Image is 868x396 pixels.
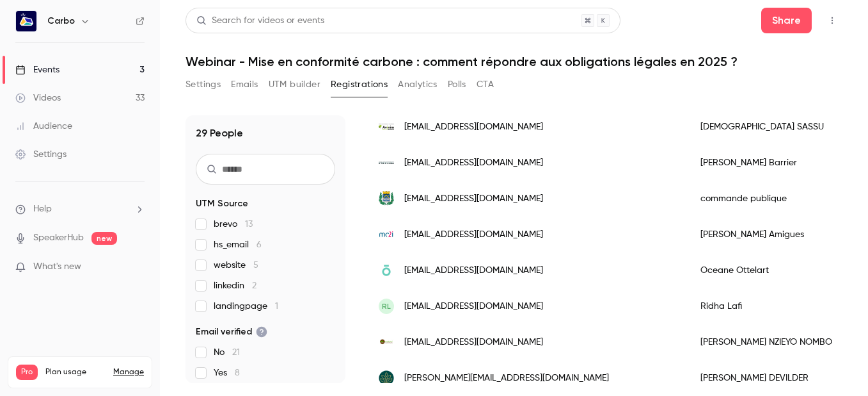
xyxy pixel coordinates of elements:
img: avinim-brokers.fr [379,124,394,130]
div: Events [15,63,59,76]
div: commande publique [688,181,848,217]
div: Settings [15,148,67,161]
span: landingpage [214,300,278,313]
h6: Carbo [47,15,75,28]
div: [DEMOGRAPHIC_DATA] SASSU [688,109,848,145]
div: Ridha Lafi [688,288,848,324]
button: Analytics [398,74,438,95]
button: CTA [477,74,494,95]
div: Oceane Ottelart [688,252,848,288]
span: [EMAIL_ADDRESS][DOMAIN_NAME] [404,300,543,313]
div: [PERSON_NAME] DEVILDER [688,360,848,396]
span: website [214,259,258,272]
span: [EMAIL_ADDRESS][DOMAIN_NAME] [404,120,543,134]
button: Share [761,8,812,33]
span: Help [33,202,52,216]
li: help-dropdown-opener [15,202,145,216]
a: Manage [113,367,144,377]
button: Emails [231,74,258,95]
span: 21 [232,348,240,357]
div: Search for videos or events [196,14,324,28]
div: Audience [15,120,72,133]
div: [PERSON_NAME] Amigues [688,217,848,252]
span: RL [382,301,391,312]
span: 2 [252,281,256,290]
span: 6 [256,240,262,249]
span: [PERSON_NAME][EMAIL_ADDRESS][DOMAIN_NAME] [404,372,609,385]
img: mc2i.fr [379,227,394,242]
div: [PERSON_NAME] NZIEYO NOMBO [688,324,848,360]
span: [EMAIL_ADDRESS][DOMAIN_NAME] [404,264,543,277]
h1: 29 People [196,126,243,141]
img: arborescence-qualite.fr [379,370,394,386]
span: hs_email [214,238,262,251]
iframe: Noticeable Trigger [129,261,145,273]
button: Polls [448,74,466,95]
span: 13 [245,220,253,229]
a: SpeakerHub [33,231,84,245]
button: UTM builder [269,74,320,95]
span: new [91,232,117,245]
button: Settings [185,74,221,95]
h1: Webinar - Mise en conformité carbone : comment répondre aux obligations légales en 2025 ? [185,54,842,69]
span: [EMAIL_ADDRESS][DOMAIN_NAME] [404,336,543,349]
span: Email verified [196,326,267,338]
img: enso-rse.com [379,263,394,278]
span: What's new [33,260,81,274]
span: No [214,346,240,359]
span: 1 [275,302,278,311]
span: 5 [253,261,258,270]
span: linkedin [214,279,256,292]
img: Carbo [16,11,36,31]
button: Registrations [331,74,388,95]
img: phytec.fr [379,155,394,170]
span: [EMAIL_ADDRESS][DOMAIN_NAME] [404,228,543,242]
span: [EMAIL_ADDRESS][DOMAIN_NAME] [404,156,543,170]
span: Yes [214,367,240,379]
span: [EMAIL_ADDRESS][DOMAIN_NAME] [404,192,543,206]
span: Pro [16,365,38,380]
span: Plan usage [45,367,106,377]
span: 8 [235,368,240,377]
img: international-terra-institute.com [379,334,394,350]
div: Videos [15,92,61,104]
div: [PERSON_NAME] Barrier [688,145,848,181]
span: UTM Source [196,197,248,210]
img: letanglaville.fr [379,191,394,206]
span: brevo [214,218,253,231]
